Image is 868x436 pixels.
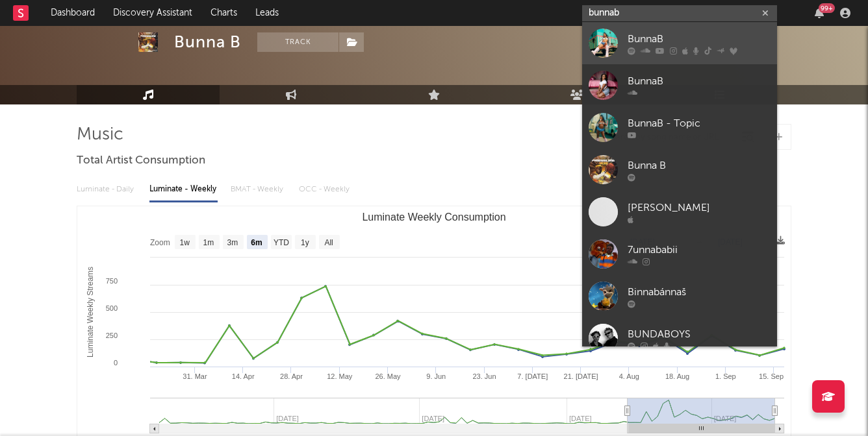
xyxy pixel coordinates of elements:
[472,372,496,380] text: 23. Jun
[375,372,401,380] text: 26. May
[628,284,771,300] div: Binnabánnaš
[149,178,218,200] div: Luminate - Weekly
[582,233,777,275] a: 7unnababii
[628,31,771,47] div: BunnaB
[150,238,170,247] text: Zoom
[582,64,777,106] a: BunnaB
[665,372,689,380] text: 18. Aug
[759,372,784,380] text: 15. Sep
[227,238,238,247] text: 3m
[77,153,205,169] span: Total Artist Consumption
[582,191,777,233] a: [PERSON_NAME]
[274,238,289,247] text: YTD
[106,277,118,285] text: 750
[324,238,333,247] text: All
[327,372,353,380] text: 12. May
[628,115,771,131] div: BunnaB - Topic
[203,238,214,247] text: 1m
[628,326,771,342] div: BUNDABOYS
[628,200,771,215] div: [PERSON_NAME]
[232,372,255,380] text: 14. Apr
[362,212,505,223] text: Luminate Weekly Consumption
[114,359,118,367] text: 0
[86,267,95,357] text: Luminate Weekly Streams
[715,372,736,380] text: 1. Sep
[426,372,446,380] text: 9. Jun
[582,317,777,359] a: BUNDABOYS
[251,238,262,247] text: 6m
[183,372,207,380] text: 31. Mar
[619,372,639,380] text: 4. Aug
[301,238,309,247] text: 1y
[819,3,835,13] div: 99 +
[257,32,338,52] button: Track
[582,275,777,317] a: Binnabánnaš
[582,5,777,21] input: Search for artists
[564,372,598,380] text: 21. [DATE]
[628,242,771,258] div: 7unnababii
[628,73,771,89] div: BunnaB
[517,372,548,380] text: 7. [DATE]
[174,32,241,52] div: Bunna B
[106,332,118,339] text: 250
[582,22,777,64] a: BunnaB
[815,8,824,18] button: 99+
[180,238,190,247] text: 1w
[628,158,771,173] div: Bunna B
[280,372,303,380] text: 28. Apr
[582,106,777,149] a: BunnaB - Topic
[106,304,118,312] text: 500
[582,149,777,191] a: Bunna B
